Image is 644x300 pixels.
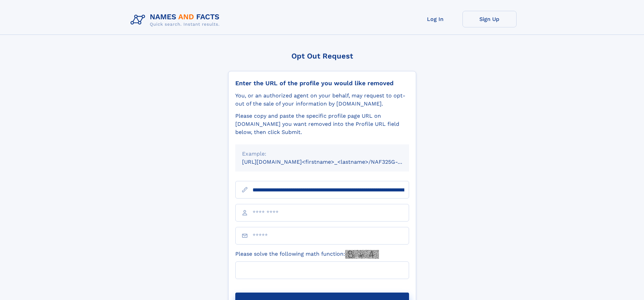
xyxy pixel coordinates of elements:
[462,11,517,27] a: Sign Up
[235,79,409,87] div: Enter the URL of the profile you would like removed
[128,11,225,29] img: Logo Names and Facts
[235,250,379,259] label: Please solve the following math function:
[408,11,462,27] a: Log In
[235,92,409,108] div: You, or an authorized agent on your behalf, may request to opt-out of the sale of your informatio...
[228,52,416,60] div: Opt Out Request
[235,112,409,136] div: Please copy and paste the specific profile page URL on [DOMAIN_NAME] you want removed into the Pr...
[242,150,402,158] div: Example:
[242,159,422,165] small: [URL][DOMAIN_NAME]<firstname>_<lastname>/NAF325G-xxxxxxxx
